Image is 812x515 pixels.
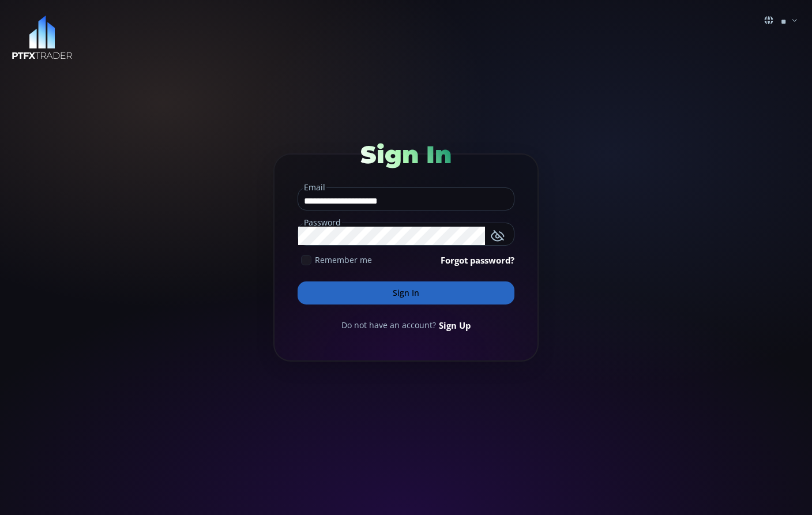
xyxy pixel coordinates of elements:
[315,254,372,266] span: Remember me
[12,16,73,60] img: LOGO
[360,140,452,170] span: Sign In
[439,319,471,332] a: Sign Up
[441,254,514,266] a: Forgot password?
[298,319,514,332] div: Do not have an account?
[298,281,514,305] button: Sign In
